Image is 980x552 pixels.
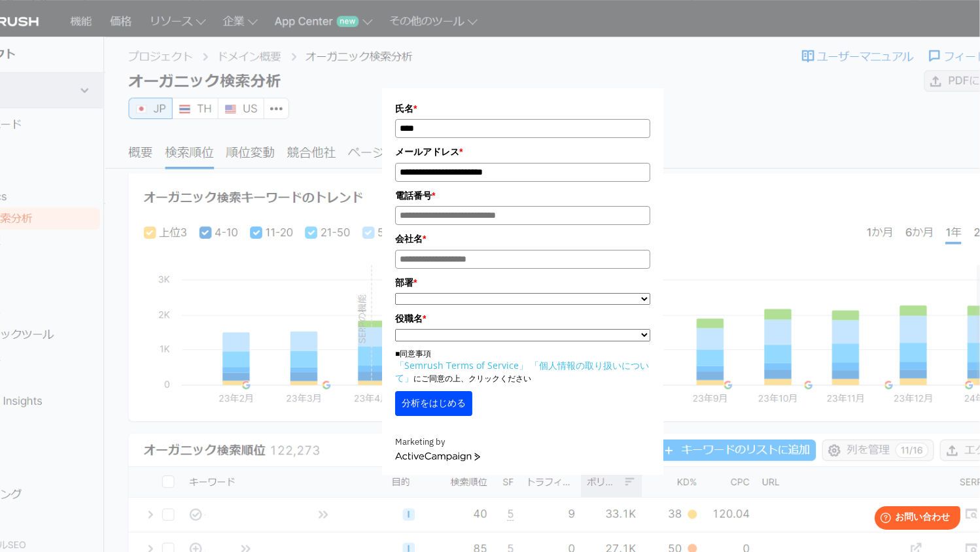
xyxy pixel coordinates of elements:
[395,101,650,116] label: 氏名
[395,232,650,246] label: 会社名
[395,359,528,371] a: 「Semrush Terms of Service」
[395,145,650,159] label: メールアドレス
[395,311,650,326] label: 役職名
[395,436,650,449] div: Marketing by
[395,359,649,384] a: 「個人情報の取り扱いについて」
[395,348,650,385] p: ■同意事項 にご同意の上、クリックください
[395,391,472,416] button: 分析をはじめる
[395,275,650,290] label: 部署
[864,501,966,538] iframe: Help widget launcher
[395,188,650,203] label: 電話番号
